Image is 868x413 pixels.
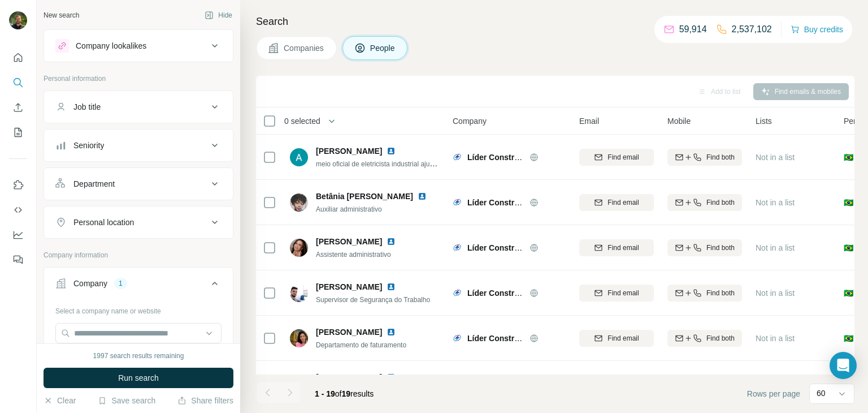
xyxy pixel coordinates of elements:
[9,97,27,118] button: Enrich CSV
[73,217,134,228] div: Personal location
[316,373,382,382] span: [PERSON_NAME]
[387,237,396,246] img: LinkedIn logo
[667,149,742,166] button: Find both
[315,389,374,398] span: results
[316,145,382,157] span: [PERSON_NAME]
[316,296,430,304] span: Supervisor de Segurança do Trabalho
[316,328,382,337] span: [PERSON_NAME]
[316,236,382,247] span: [PERSON_NAME]
[73,178,115,190] div: Department
[453,288,462,298] img: Logo of Líder Construções Elétricas
[830,352,857,379] div: Open Intercom Messenger
[467,153,572,162] span: Líder Construções Elétricas
[316,192,413,201] span: Betânia [PERSON_NAME]
[844,287,853,299] span: 🇧🇷
[284,42,325,54] span: Companies
[387,328,396,337] img: LinkedIn logo
[667,115,691,127] span: Mobile
[579,285,654,302] button: Find email
[679,23,707,36] p: 59,914
[453,197,462,207] img: Logo of Líder Construções Elétricas
[756,334,795,343] span: Not in a list
[114,278,127,289] div: 1
[290,193,308,212] img: Avatar
[290,239,308,257] img: Avatar
[453,333,462,343] img: Logo of Líder Construções Elétricas
[453,115,487,127] span: Company
[73,140,104,151] div: Seniority
[467,198,572,207] span: Líder Construções Elétricas
[607,333,639,343] span: Find email
[667,239,742,256] button: Find both
[73,101,101,113] div: Job title
[706,152,735,162] span: Find both
[9,225,27,245] button: Dashboard
[290,329,308,347] img: Avatar
[44,250,233,260] p: Company information
[732,23,772,36] p: 2,537,102
[453,243,462,252] img: Logo of Líder Construções Elétricas
[579,239,654,256] button: Find email
[453,152,462,162] img: Logo of Líder Construções Elétricas
[387,147,396,156] img: LinkedIn logo
[44,395,76,406] button: Clear
[44,132,233,159] button: Seniority
[467,334,572,343] span: Líder Construções Elétricas
[335,389,342,398] span: of
[290,148,308,166] img: Avatar
[706,243,735,253] span: Find both
[44,368,233,388] button: Run search
[73,278,107,289] div: Company
[118,372,159,384] span: Run search
[316,159,543,168] span: meio oficial de eletricista industrial ajudante de soldador isolamento térmico
[9,175,27,195] button: Use Surfe on LinkedIn
[667,194,742,211] button: Find both
[55,302,222,316] div: Select a company name or website
[44,170,233,197] button: Department
[9,11,27,29] img: Avatar
[844,197,853,208] span: 🇧🇷
[44,270,233,302] button: Company1
[370,42,396,54] span: People
[706,197,735,208] span: Find both
[756,115,772,127] span: Lists
[290,284,308,302] img: Avatar
[9,249,27,270] button: Feedback
[387,282,396,291] img: LinkedIn logo
[44,74,233,84] p: Personal information
[44,32,233,59] button: Company lookalikes
[197,7,240,24] button: Hide
[579,115,599,127] span: Email
[756,289,795,298] span: Not in a list
[467,289,572,298] span: Líder Construções Elétricas
[316,281,382,292] span: [PERSON_NAME]
[76,40,146,51] div: Company lookalikes
[98,395,155,406] button: Save search
[607,152,639,162] span: Find email
[579,194,654,211] button: Find email
[9,72,27,93] button: Search
[256,14,854,29] h4: Search
[579,149,654,166] button: Find email
[9,200,27,220] button: Use Surfe API
[817,388,826,399] p: 60
[844,152,853,163] span: 🇧🇷
[791,21,843,37] button: Buy credits
[667,285,742,302] button: Find both
[844,242,853,253] span: 🇧🇷
[93,351,184,361] div: 1997 search results remaining
[607,243,639,253] span: Find email
[706,333,735,343] span: Find both
[290,375,308,393] img: Avatar
[44,209,233,236] button: Personal location
[342,389,351,398] span: 19
[316,341,406,349] span: Departamento de faturamento
[418,192,427,201] img: LinkedIn logo
[756,153,795,162] span: Not in a list
[747,388,800,399] span: Rows per page
[756,243,795,252] span: Not in a list
[607,288,639,298] span: Find email
[44,93,233,121] button: Job title
[284,115,320,127] span: 0 selected
[9,48,27,68] button: Quick start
